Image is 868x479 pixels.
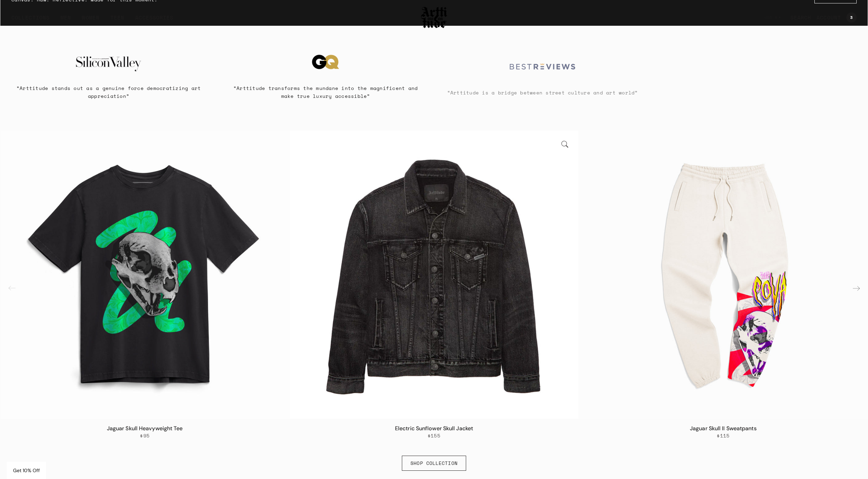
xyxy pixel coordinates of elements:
img: Jaguar Skull Heavyweight Tee [0,130,289,419]
a: Electric Sunflower Skull Jacket [395,425,473,432]
span: $95 [140,433,150,439]
a: SEARCH [785,11,811,24]
div: COLLECTIONS [11,13,50,27]
div: 2 / 6 [289,130,579,445]
div: Get 10% Off [7,462,46,479]
span: $155 [428,433,440,439]
span: $115 [717,433,729,439]
a: Jaguar Skull II Sweatpants [690,425,757,432]
p: “Arttitude transforms the mundane into the magnificent and make true luxury accessible” [226,84,426,100]
a: MEN [61,13,71,27]
a: Jaguar Skull Heavyweight Tee [107,425,183,432]
a: Jaguar Skull II SweatpantsJaguar Skull II Sweatpants [579,130,868,419]
a: WOMEN [82,13,99,27]
p: “Arttitude stands out as a genuine force democratizing art appreciation” [9,84,209,100]
div: 1 / 6 [0,130,289,445]
div: Next slide [848,280,865,297]
span: 3 [850,15,853,20]
a: Electric Sunflower Skull JacketElectric Sunflower Skull Jacket [289,130,578,419]
div: 3 / 6 [579,130,868,445]
img: Arttitude [420,6,448,29]
a: SHOP COLLECTION [402,456,466,471]
ul: Main navigation [6,13,179,27]
div: ACCESSORIES [135,13,173,27]
span: Get 10% Off [13,467,40,474]
button: USD $ [760,10,785,25]
a: TEEN [110,13,124,27]
span: USD $ [765,15,778,20]
a: ACCOUNT [811,11,841,24]
a: Jaguar Skull Heavyweight TeeJaguar Skull Heavyweight Tee [0,130,289,419]
a: Open cart [841,10,857,25]
p: “Arttitude is a bridge between street culture and art world” [447,89,638,96]
img: Jaguar Skull II Sweatpants [579,130,868,419]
